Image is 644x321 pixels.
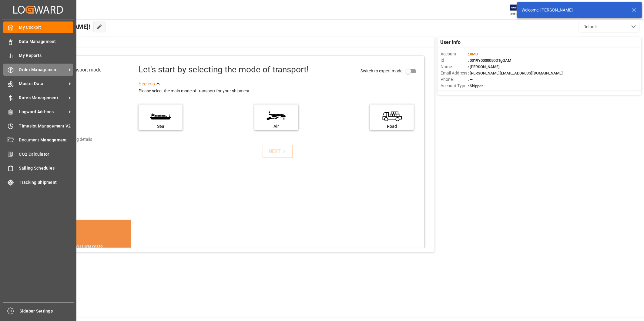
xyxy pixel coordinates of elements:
[34,241,132,254] div: DID YOU KNOW?
[441,39,461,46] span: User Info
[441,83,468,89] span: Account Type
[361,68,402,73] span: Switch to expert mode
[25,21,90,32] span: Hello [PERSON_NAME]!
[139,63,309,76] div: Let's start by selecting the mode of transport!
[468,58,511,63] span: : 0019Y0000050OTgQAM
[3,176,73,188] a: Tracking Shipment
[3,22,73,33] a: My Cockpit
[468,84,483,88] span: : Shipper
[579,21,639,32] button: open menu
[19,38,73,45] span: Data Management
[19,81,67,87] span: Master Data
[468,52,478,56] span: :
[522,7,626,13] div: Welcome, [PERSON_NAME]
[19,67,67,73] span: Order Management
[19,137,73,143] span: Document Management
[19,52,73,59] span: My Reports
[20,308,74,314] span: Sidebar Settings
[139,80,155,88] div: See less
[441,76,468,83] span: Phone
[19,109,67,115] span: Logward Add-ons
[468,77,473,82] span: : —
[54,136,92,143] div: Add shipping details
[257,123,295,130] div: Air
[54,66,101,74] div: Select transport mode
[19,95,67,101] span: Rates Management
[3,134,73,146] a: Document Management
[441,51,468,57] span: Account
[441,64,468,70] span: Name
[3,148,73,160] a: CO2 Calculator
[263,145,293,158] button: NEXT
[469,52,478,56] span: JIMS
[583,24,597,30] span: Default
[3,120,73,132] a: Timeslot Management V2
[19,165,73,171] span: Sailing Schedules
[19,151,73,157] span: CO2 Calculator
[468,65,500,69] span: : [PERSON_NAME]
[3,35,73,47] a: Data Management
[19,123,73,129] span: Timeslot Management V2
[441,70,468,76] span: Email Address
[19,24,73,31] span: My Cockpit
[3,50,73,61] a: My Reports
[142,123,179,130] div: Sea
[19,179,73,186] span: Tracking Shipment
[373,123,411,130] div: Road
[441,57,468,64] span: Id
[468,71,563,75] span: : [PERSON_NAME][EMAIL_ADDRESS][DOMAIN_NAME]
[139,88,420,95] div: Please select the main mode of transport for your shipment.
[269,148,287,155] div: NEXT
[510,5,531,15] img: Exertis%20JAM%20-%20Email%20Logo.jpg_1722504956.jpg
[3,162,73,174] a: Sailing Schedules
